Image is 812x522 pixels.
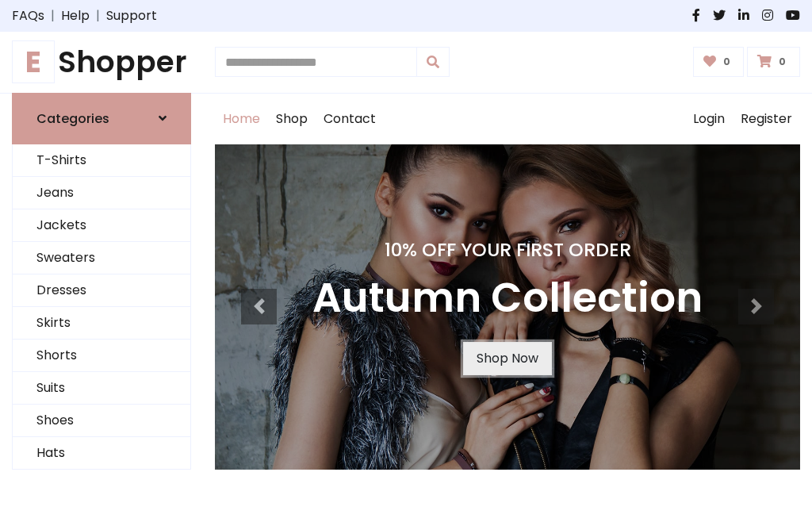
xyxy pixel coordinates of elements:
[13,372,190,405] a: Suits
[312,274,703,323] h3: Autumn Collection
[13,144,190,177] a: T-Shirts
[733,94,800,144] a: Register
[12,44,191,80] a: EShopper
[312,239,703,261] h4: 10% Off Your First Order
[44,6,61,25] span: |
[12,6,44,25] a: FAQs
[13,340,190,372] a: Shorts
[13,274,190,307] a: Dresses
[12,40,55,83] span: E
[747,47,800,77] a: 0
[13,405,190,437] a: Shoes
[685,94,733,144] a: Login
[215,94,268,144] a: Home
[693,47,745,77] a: 0
[463,342,552,375] a: Shop Now
[36,111,109,126] h6: Categories
[13,177,190,209] a: Jeans
[13,437,190,470] a: Hats
[12,93,191,144] a: Categories
[13,307,190,340] a: Skirts
[90,6,106,25] span: |
[13,209,190,242] a: Jackets
[12,44,191,80] h1: Shopper
[13,242,190,274] a: Sweaters
[719,55,734,69] span: 0
[61,6,90,25] a: Help
[106,6,157,25] a: Support
[268,94,316,144] a: Shop
[316,94,384,144] a: Contact
[775,55,790,69] span: 0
